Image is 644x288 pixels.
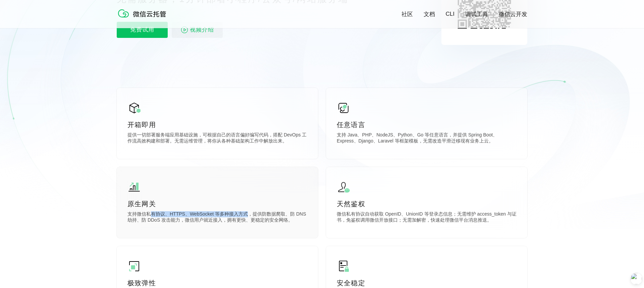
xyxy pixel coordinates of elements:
a: 微信云开发 [499,10,527,18]
a: 调试工具 [465,10,488,18]
a: CLI [446,11,454,17]
p: 支持微信私有协议、HTTPS、WebSocket 等多种接入方式，提供防数据爬取、防 DNS 劫持、防 DDoS 攻击能力，微信用户就近接入，拥有更快、更稳定的安全网络。 [127,211,307,225]
p: 天然鉴权 [337,199,517,209]
p: 免费试用 [117,22,168,38]
p: 开箱即用 [127,120,307,129]
img: video_play.svg [180,26,189,34]
p: 极致弹性 [127,278,307,288]
img: 微信云托管 [117,7,170,20]
p: 原生网关 [127,199,307,209]
a: 微信云托管 [117,15,170,21]
a: 社区 [401,10,413,18]
span: 视频介绍 [190,22,214,38]
p: 安全稳定 [337,278,517,288]
p: 提供一切部署服务端应用基础设施，可根据自己的语言偏好编写代码，搭配 DevOps 工作流高效构建和部署。无需运维管理，将你从各种基础架构工作中解放出来。 [127,132,307,146]
a: 文档 [424,10,435,18]
p: 支持 Java、PHP、NodeJS、Python、Go 等任意语言，并提供 Spring Boot、Express、Django、Laravel 等框架模板，无需改造平滑迁移现有业务上云。 [337,132,517,146]
p: 微信私有协议自动获取 OpenID、UnionID 等登录态信息；无需维护 access_token 与证书，免鉴权调用微信开放接口；无需加解密，快速处理微信平台消息推送。 [337,211,517,225]
p: 任意语言 [337,120,517,129]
